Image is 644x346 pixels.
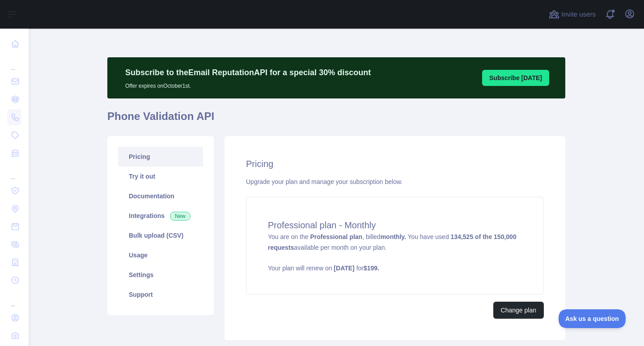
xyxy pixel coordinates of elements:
[170,212,191,221] span: New
[118,285,203,304] a: Support
[246,158,544,170] h2: Pricing
[482,70,549,86] button: Subscribe [DATE]
[118,167,203,186] a: Try it out
[268,233,517,251] strong: 134,525 of the 150,000 requests
[118,226,203,245] a: Bulk upload (CSV)
[7,54,21,72] div: ...
[7,163,21,181] div: ...
[334,265,354,272] strong: [DATE]
[547,7,597,21] button: Invite users
[268,219,522,231] h4: Professional plan - Monthly
[107,109,565,131] h1: Phone Validation API
[118,245,203,265] a: Usage
[268,264,522,273] p: Your plan will renew on for
[118,206,203,226] a: Integrations New
[268,233,522,273] span: You are on the , billed You have used available per month on your plan.
[493,302,544,319] button: Change plan
[118,186,203,206] a: Documentation
[246,177,544,186] div: Upgrade your plan and manage your subscription below.
[7,290,21,308] div: ...
[559,309,626,328] iframe: Toggle Customer Support
[364,265,379,272] strong: $ 199 .
[561,9,596,20] span: Invite users
[381,233,406,240] strong: monthly.
[310,233,362,240] strong: Professional plan
[125,66,371,79] p: Subscribe to the Email Reputation API for a special 30 % discount
[125,79,371,90] p: Offer expires on October 1st.
[118,265,203,285] a: Settings
[118,147,203,167] a: Pricing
